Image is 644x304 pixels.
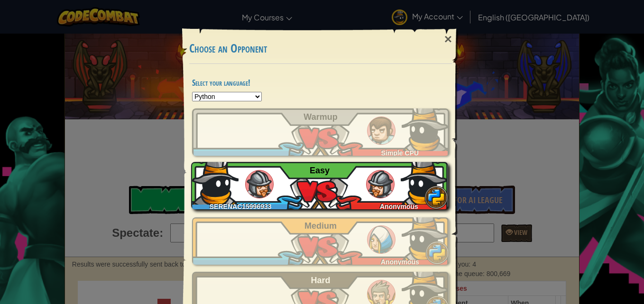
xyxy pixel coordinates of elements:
span: Easy [310,166,330,175]
a: SERENAC15996933Anonymous [192,162,449,209]
img: bVOALgAAAAZJREFUAwC6xeJXyo7EAgAAAABJRU5ErkJggg== [402,213,449,260]
img: humans_ladder_tutorial.png [367,116,396,145]
img: bVOALgAAAAZJREFUAwC6xeJXyo7EAgAAAABJRU5ErkJggg== [191,157,239,205]
a: Anonymous [192,217,449,265]
span: Anonymous [381,258,419,266]
div: × [437,26,459,53]
a: Simple CPU [192,108,449,156]
img: humans_ladder_easy.png [366,170,395,198]
span: Hard [311,276,331,285]
img: bVOALgAAAAZJREFUAwC6xeJXyo7EAgAAAABJRU5ErkJggg== [402,104,449,151]
img: humans_ladder_medium.png [367,225,396,254]
h4: Select your language! [192,78,449,87]
span: Simple CPU [381,149,419,157]
span: Anonymous [380,203,418,210]
span: Medium [304,221,337,231]
h3: Choose an Opponent [189,42,452,55]
img: humans_ladder_easy.png [245,170,274,198]
span: SERENAC15996933 [210,203,272,210]
span: Warmup [304,112,337,122]
img: bVOALgAAAAZJREFUAwC6xeJXyo7EAgAAAABJRU5ErkJggg== [401,157,448,205]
